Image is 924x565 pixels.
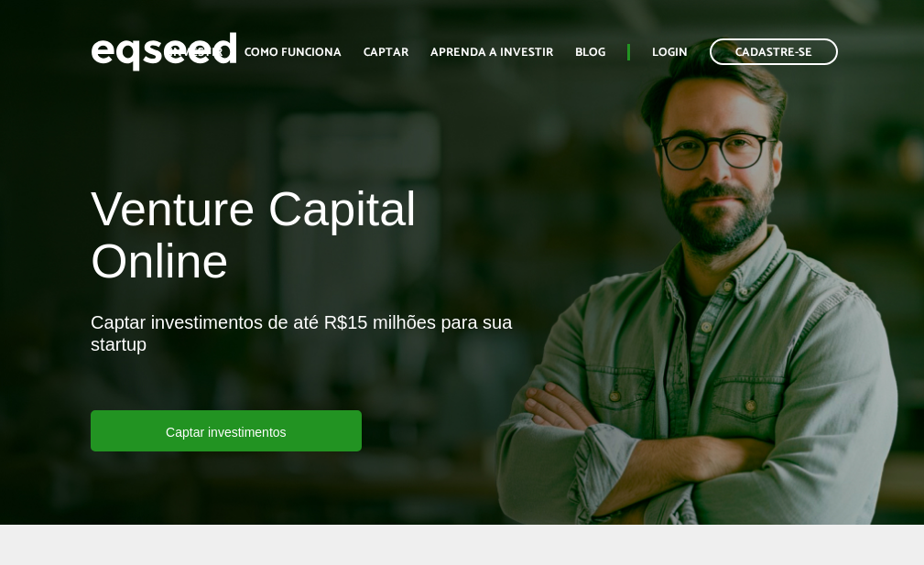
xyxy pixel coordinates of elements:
h1: Venture Capital Online [91,183,526,297]
a: Como funciona [245,47,342,59]
a: Blog [575,47,605,59]
a: Aprenda a investir [430,47,553,59]
a: Login [652,47,688,59]
a: Captar [364,47,408,59]
img: EqSeed [91,27,237,76]
p: Captar investimentos de até R$15 milhões para sua startup [91,311,526,410]
a: Cadastre-se [710,38,838,65]
a: Captar investimentos [91,410,362,451]
a: Investir [169,47,223,59]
